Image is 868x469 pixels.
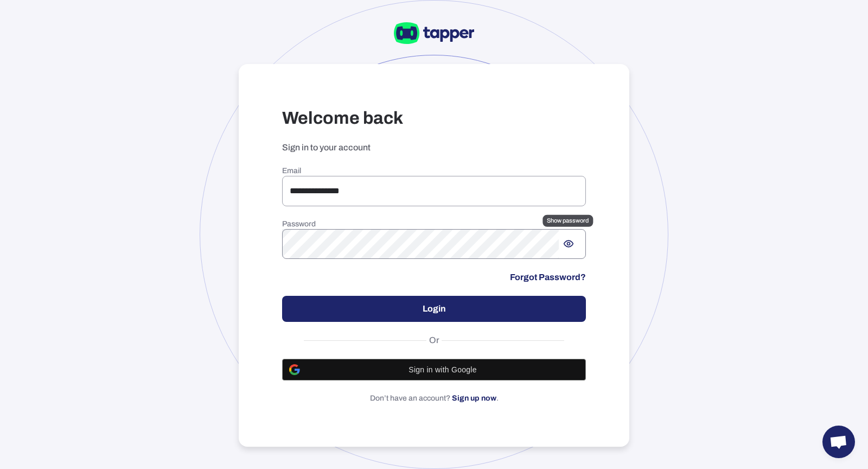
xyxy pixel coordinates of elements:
div: Show password [542,215,593,227]
h6: Email [282,166,586,176]
div: Open chat [822,426,855,458]
span: Sign in with Google [307,365,579,374]
p: Don’t have an account? . [282,394,586,403]
a: Sign up now [452,394,496,402]
button: Login [282,296,586,322]
button: Show password [559,234,578,253]
h6: Password [282,219,586,229]
h3: Welcome back [282,107,586,129]
p: Sign in to your account [282,142,586,153]
span: Or [426,335,442,346]
a: Forgot Password? [510,272,586,283]
button: Sign in with Google [282,359,586,381]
